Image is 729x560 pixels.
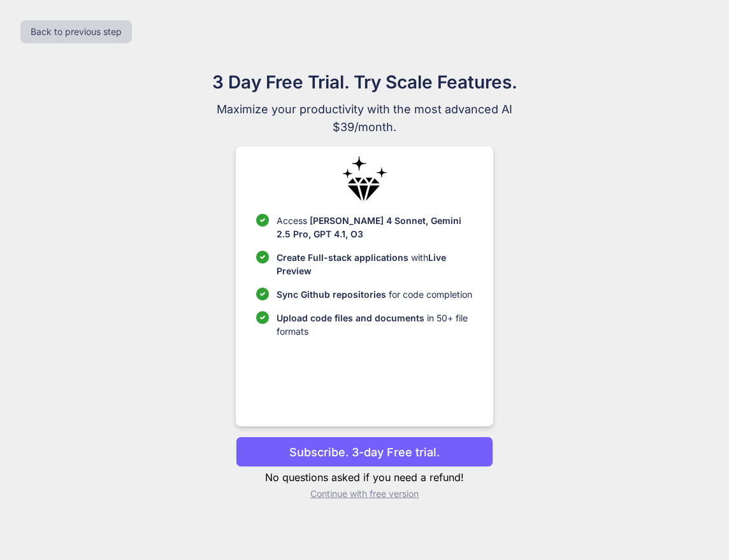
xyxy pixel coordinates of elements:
span: [PERSON_NAME] 4 Sonnet, Gemini 2.5 Pro, GPT 4.1, O3 [277,215,461,239]
span: Maximize your productivity with the most advanced AI [150,101,579,118]
img: checklist [256,214,269,227]
img: checklist [256,311,269,324]
span: Upload code files and documents [277,312,424,323]
span: Create Full-stack applications [277,252,411,263]
p: Subscribe. 3-day Free trial. [289,444,440,461]
img: checklist [256,288,269,300]
p: No questions asked if you need a refund! [236,470,493,485]
h1: 3 Day Free Trial. Try Scale Features. [150,69,579,95]
p: in 50+ file formats [277,311,472,338]
p: for code completion [277,288,472,301]
span: Sync Github repositories [277,289,386,300]
span: $39/month. [150,118,579,136]
p: with [277,251,472,277]
button: Back to previous step [20,20,132,43]
img: checklist [256,251,269,263]
button: Subscribe. 3-day Free trial. [236,437,493,467]
p: Access [277,214,472,241]
p: Continue with free version [236,487,493,500]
